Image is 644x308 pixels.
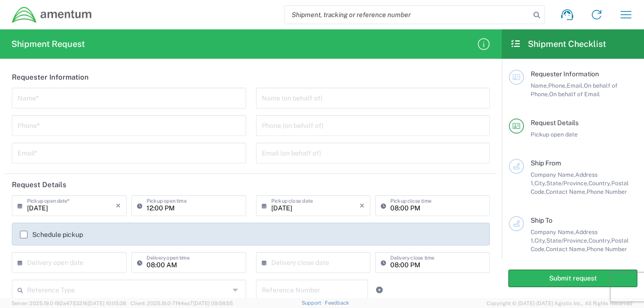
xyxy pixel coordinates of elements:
[325,300,349,306] a: Feedback
[531,171,575,178] span: Company Name,
[11,6,92,24] img: dyncorp
[510,38,606,50] h2: Shipment Checklist
[11,38,85,50] h2: Shipment Request
[546,245,587,253] span: Contact Name,
[531,228,575,236] span: Company Name,
[12,180,66,190] h2: Request Details
[534,180,546,187] span: City,
[589,180,611,187] span: Country,
[589,237,611,244] span: Country,
[359,198,365,213] i: ×
[531,131,578,138] span: Pickup open date
[285,6,530,24] input: Shipment, tracking or reference number
[534,237,546,244] span: City,
[88,300,126,306] span: [DATE] 10:05:38
[531,159,561,167] span: Ship From
[531,217,552,224] span: Ship To
[546,180,589,187] span: State/Province,
[587,188,627,195] span: Phone Number
[12,72,89,82] h2: Requester Information
[546,188,587,195] span: Contact Name,
[11,300,126,306] span: Server: 2025.19.0-192a4753216
[531,70,599,78] span: Requester Information
[531,82,548,89] span: Name,
[373,283,386,297] a: Add Reference
[548,82,567,89] span: Phone,
[549,91,600,98] span: On behalf of Email
[116,198,121,213] i: ×
[567,82,584,89] span: Email,
[302,300,325,306] a: Support
[546,237,589,244] span: State/Province,
[487,299,633,308] span: Copyright © [DATE]-[DATE] Agistix Inc., All Rights Reserved
[508,270,637,287] button: Submit request
[587,245,627,253] span: Phone Number
[130,300,233,306] span: Client: 2025.19.0-7f44ea7
[20,231,83,238] label: Schedule pickup
[193,300,233,306] span: [DATE] 09:58:55
[531,119,579,127] span: Request Details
